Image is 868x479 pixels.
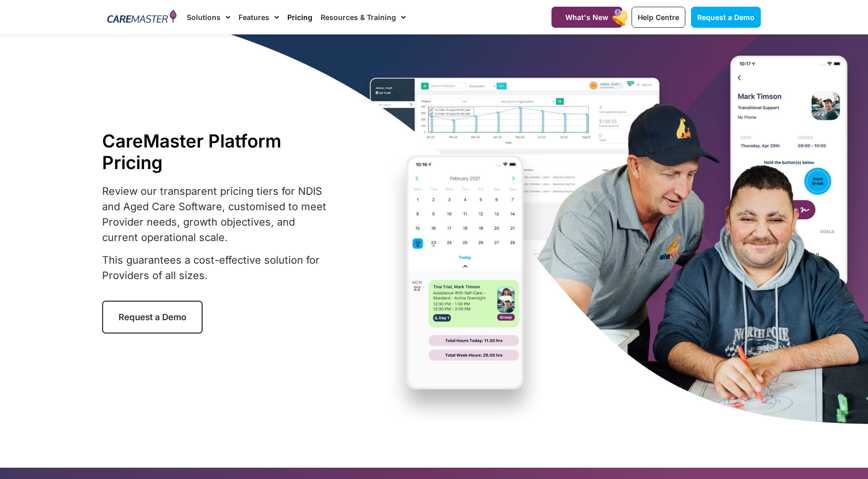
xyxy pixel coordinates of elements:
[697,13,755,22] span: Request a Demo
[565,13,608,22] span: What's New
[102,130,333,173] h1: CareMaster Platform Pricing
[102,252,333,283] p: This guarantees a cost-effective solution for Providers of all sizes.
[107,10,176,25] img: CareMaster Logo
[632,7,685,28] a: Help Centre
[691,7,761,28] a: Request a Demo
[551,7,622,28] a: What's New
[102,183,333,245] p: Review our transparent pricing tiers for NDIS and Aged Care Software, customised to meet Provider...
[638,13,679,22] span: Help Centre
[119,312,186,322] span: Request a Demo
[102,301,203,334] a: Request a Demo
